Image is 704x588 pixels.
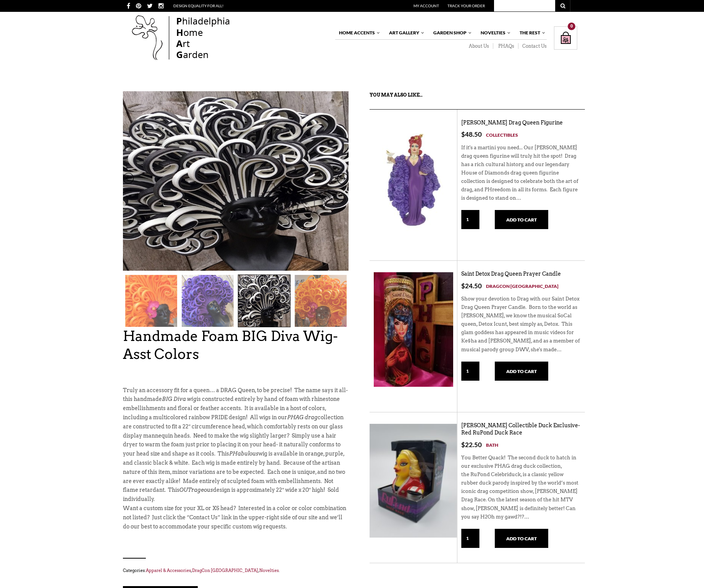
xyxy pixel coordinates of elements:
[493,43,518,49] a: PHAQs
[229,451,258,457] em: PHabulous
[461,441,465,449] span: $
[477,26,511,39] a: Novelties
[123,327,349,363] h1: Handmade Foam BIG Diva Wig- Asst Colors
[486,441,498,449] a: Bath
[461,449,581,529] div: You Better Quack! The second duck to hatch in our exclusive PHAG drag duck collection, the RuPond...
[461,441,482,449] bdi: 22.50
[335,26,381,39] a: Home Accents
[461,282,482,290] bdi: 24.50
[146,568,191,573] a: Apparel & Accessories
[461,362,480,381] input: Qty
[461,130,465,138] span: $
[370,92,423,98] strong: You may also like…
[192,568,258,573] a: DragCon [GEOGRAPHIC_DATA]
[461,120,563,126] a: [PERSON_NAME] Drag Queen Figurine
[447,3,485,8] a: Track Your Order
[461,271,561,277] a: Saint Detox Drag Queen Prayer Candle
[495,362,548,381] button: Add to cart
[123,386,349,504] p: Truly an accessory fit for a queen… a DRAG Queen, to be precise! The name says it all- this handm...
[461,210,480,229] input: Qty
[568,23,575,30] div: 0
[413,3,439,8] a: My Account
[495,529,548,548] button: Add to cart
[518,43,547,49] a: Contact Us
[287,414,318,420] em: PHAG drag
[495,210,548,229] button: Add to cart
[461,130,482,138] bdi: 48.50
[385,26,425,39] a: Art Gallery
[464,43,493,49] a: About Us
[461,422,580,436] a: [PERSON_NAME] Collectible Duck Exclusive- Red RuPond Duck Race
[486,282,559,290] a: DragCon [GEOGRAPHIC_DATA]
[123,566,349,575] span: Categories: , , .
[259,568,279,573] a: Novelties
[123,504,349,531] p: Want a custom size for your XL or XS head? Interested in a color or color combination not listed?...
[461,139,581,210] div: If it's a martini you need... Our [PERSON_NAME] drag queen figurine will truly hit the spot! Drag...
[461,282,465,290] span: $
[430,26,472,39] a: Garden Shop
[516,26,546,39] a: The Rest
[461,290,581,362] div: Show your devotion to Drag with our Saint Detox Drag Queen Prayer Candle. Born to the world as [P...
[179,487,213,493] em: OUTrageous
[162,396,197,402] em: BIG Diva wig
[461,529,480,548] input: Qty
[486,131,518,139] a: Collectibles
